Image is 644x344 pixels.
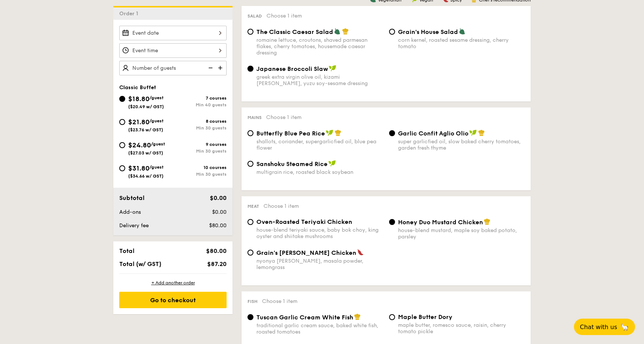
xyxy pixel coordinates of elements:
div: super garlicfied oil, slow baked cherry tomatoes, garden fresh thyme [398,138,525,151]
div: corn kernel, roasted sesame dressing, cherry tomato [398,37,525,50]
span: Japanese Broccoli Slaw [256,65,328,72]
span: ($23.76 w/ GST) [128,127,163,132]
div: Min 30 guests [173,125,227,131]
img: icon-chef-hat.a58ddaea.svg [342,28,349,35]
img: icon-add.58712e84.svg [215,61,227,75]
span: $87.20 [207,260,227,268]
span: The Classic Caesar Salad [256,28,333,35]
div: traditional garlic cream sauce, baked white fish, roasted tomatoes [256,322,383,335]
div: 9 courses [173,142,227,147]
input: Butterfly Blue Pea Riceshallots, coriander, supergarlicfied oil, blue pea flower [247,130,253,136]
input: Honey Duo Mustard Chickenhouse-blend mustard, maple soy baked potato, parsley [389,219,395,225]
span: Sanshoku Steamed Rice [256,160,328,168]
span: Total [119,247,135,254]
span: Add-ons [119,209,141,215]
span: Subtotal [119,194,145,201]
img: icon-vegan.f8ff3823.svg [329,65,336,72]
span: Choose 1 item [262,298,297,304]
img: icon-chef-hat.a58ddaea.svg [478,129,485,136]
input: $21.80/guest($23.76 w/ GST)8 coursesMin 30 guests [119,119,125,125]
input: $31.80/guest($34.66 w/ GST)10 coursesMin 30 guests [119,165,125,171]
div: romaine lettuce, croutons, shaved parmesan flakes, cherry tomatoes, housemade caesar dressing [256,37,383,56]
img: icon-chef-hat.a58ddaea.svg [354,313,361,320]
input: Oven-Roasted Teriyaki Chickenhouse-blend teriyaki sauce, baby bok choy, king oyster and shiitake ... [247,219,253,225]
span: $21.80 [128,118,149,126]
img: icon-vegetarian.fe4039eb.svg [459,28,465,35]
span: Delivery fee [119,222,149,229]
div: greek extra virgin olive oil, kizami [PERSON_NAME], yuzu soy-sesame dressing [256,74,383,87]
span: ($20.49 w/ GST) [128,104,164,109]
button: Chat with us🦙 [574,319,635,335]
span: Grain's [PERSON_NAME] Chicken [256,249,356,256]
input: Event date [119,26,227,40]
span: /guest [151,141,165,147]
input: $24.80/guest($27.03 w/ GST)9 coursesMin 30 guests [119,142,125,148]
div: Min 30 guests [173,148,227,154]
span: Tuscan Garlic Cream White Fish [256,314,353,321]
span: Garlic Confit Aglio Olio [398,130,468,137]
div: Min 40 guests [173,102,227,107]
span: /guest [149,95,164,100]
img: icon-vegan.f8ff3823.svg [469,129,477,136]
span: Mains [247,115,262,120]
span: Fish [247,299,258,304]
span: Chat with us [580,323,617,331]
span: Meat [247,204,259,209]
input: Event time [119,43,227,58]
input: Number of guests [119,61,227,75]
span: $24.80 [128,141,151,149]
span: $18.80 [128,95,149,103]
span: Choose 1 item [266,13,302,19]
input: The Classic Caesar Saladromaine lettuce, croutons, shaved parmesan flakes, cherry tomatoes, house... [247,29,253,35]
span: $0.00 [212,209,227,215]
span: Classic Buffet [119,84,156,91]
span: Choose 1 item [266,114,302,121]
img: icon-vegetarian.fe4039eb.svg [334,28,341,35]
span: $80.00 [206,247,227,254]
span: Maple Butter Dory [398,313,452,320]
div: Min 30 guests [173,172,227,177]
div: Go to checkout [119,292,227,308]
div: nyonya [PERSON_NAME], masala powder, lemongrass [256,258,383,270]
input: Maple Butter Dorymaple butter, romesco sauce, raisin, cherry tomato pickle [389,314,395,320]
span: Choose 1 item [263,203,299,209]
input: Grain's House Saladcorn kernel, roasted sesame dressing, cherry tomato [389,29,395,35]
span: ($34.66 w/ GST) [128,173,164,179]
div: + Add another order [119,280,227,286]
span: 🦙 [620,323,629,331]
div: multigrain rice, roasted black soybean [256,169,383,175]
div: 7 courses [173,96,227,101]
img: icon-reduce.1d2dbef1.svg [204,61,215,75]
img: icon-vegan.f8ff3823.svg [328,160,336,167]
input: Japanese Broccoli Slawgreek extra virgin olive oil, kizami [PERSON_NAME], yuzu soy-sesame dressing [247,66,253,72]
span: Salad [247,13,262,19]
div: 10 courses [173,165,227,170]
span: Total (w/ GST) [119,260,161,268]
span: $80.00 [209,222,227,229]
span: Grain's House Salad [398,28,458,35]
span: ($27.03 w/ GST) [128,150,163,156]
img: icon-chef-hat.a58ddaea.svg [484,218,490,225]
img: icon-chef-hat.a58ddaea.svg [335,129,341,136]
div: shallots, coriander, supergarlicfied oil, blue pea flower [256,138,383,151]
span: Honey Duo Mustard Chicken [398,219,483,226]
span: Oven-Roasted Teriyaki Chicken [256,218,352,225]
span: Order 1 [119,10,141,17]
div: house-blend mustard, maple soy baked potato, parsley [398,227,525,240]
span: /guest [149,118,164,123]
div: maple butter, romesco sauce, raisin, cherry tomato pickle [398,322,525,335]
div: house-blend teriyaki sauce, baby bok choy, king oyster and shiitake mushrooms [256,227,383,240]
input: Garlic Confit Aglio Oliosuper garlicfied oil, slow baked cherry tomatoes, garden fresh thyme [389,130,395,136]
input: Grain's [PERSON_NAME] Chickennyonya [PERSON_NAME], masala powder, lemongrass [247,250,253,256]
span: Butterfly Blue Pea Rice [256,130,325,137]
input: $18.80/guest($20.49 w/ GST)7 coursesMin 40 guests [119,96,125,102]
span: $31.80 [128,164,149,172]
span: /guest [149,165,164,170]
input: Tuscan Garlic Cream White Fishtraditional garlic cream sauce, baked white fish, roasted tomatoes [247,314,253,320]
img: icon-spicy.37a8142b.svg [357,249,364,256]
img: icon-vegan.f8ff3823.svg [326,129,333,136]
span: $0.00 [210,194,227,201]
input: Sanshoku Steamed Ricemultigrain rice, roasted black soybean [247,161,253,167]
div: 8 courses [173,119,227,124]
